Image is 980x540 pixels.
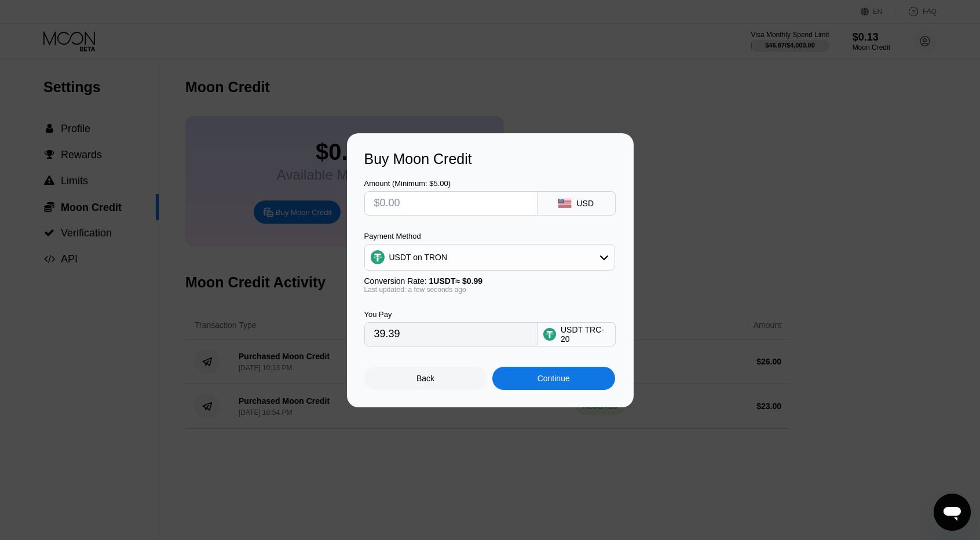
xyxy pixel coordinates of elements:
div: Buy Moon Credit [364,151,616,167]
div: USDT on TRON [365,246,615,269]
div: You Pay [364,310,537,319]
div: Back [364,367,487,390]
div: USD [576,199,594,208]
div: Conversion Rate: [364,276,615,286]
div: Continue [492,367,615,390]
input: $0.00 [374,192,528,215]
span: 1 USDT ≈ $0.99 [429,276,483,286]
div: Continue [537,374,570,383]
div: Back [416,374,434,383]
div: USDT TRC-20 [561,325,609,344]
div: Amount (Minimum: $5.00) [364,179,537,188]
div: USDT on TRON [389,253,448,262]
div: Payment Method [364,232,615,240]
iframe: Bouton de lancement de la fenêtre de messagerie [934,494,971,531]
div: Last updated: a few seconds ago [364,286,615,294]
